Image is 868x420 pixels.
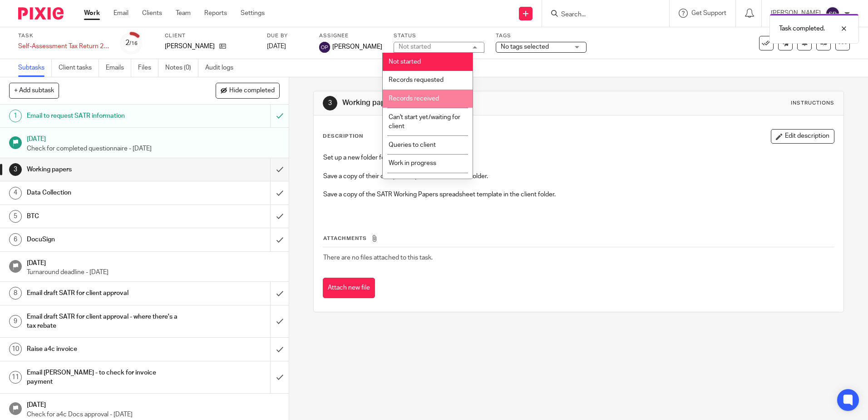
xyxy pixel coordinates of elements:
[18,7,64,20] img: Pixie
[216,83,280,98] button: Hide completed
[27,398,280,410] h1: [DATE]
[9,110,22,122] div: 1
[165,42,215,51] p: [PERSON_NAME]
[389,160,436,166] span: Work in progress
[394,32,484,40] label: Status
[129,41,138,46] small: /16
[229,87,275,95] span: Hide completed
[389,114,460,130] span: Can't start yet/waiting for client
[113,9,128,18] a: Email
[27,186,183,200] h1: Data Collection
[27,286,183,300] h1: Email draft SATR for client approval
[342,98,598,108] h1: Working papers
[9,343,22,355] div: 10
[9,210,22,223] div: 5
[176,9,191,18] a: Team
[389,77,444,83] span: Records requested
[825,6,840,21] img: svg%3E
[27,109,183,123] h1: Email to request SATR information
[27,163,183,176] h1: Working papers
[142,9,162,18] a: Clients
[106,59,131,77] a: Emails
[9,287,22,300] div: 8
[27,366,183,389] h1: Email [PERSON_NAME] - to check for invoice payment
[389,95,439,102] span: Records received
[27,233,183,246] h1: DocuSign
[323,236,367,241] span: Attachments
[501,44,549,50] span: No tags selected
[399,44,431,50] div: Not started
[771,129,834,144] button: Edit description
[125,38,138,48] div: 2
[84,9,100,18] a: Work
[27,342,183,356] h1: Raise a4c invoice
[319,42,330,53] img: svg%3E
[267,32,308,40] label: Due by
[323,133,363,140] p: Description
[27,310,183,333] h1: Email draft SATR for client approval - where there's a tax rebate
[138,59,158,77] a: Files
[27,210,183,223] h1: BTC
[323,153,833,162] p: Set up a new folder for the 2024/ 2025 tax year
[323,278,375,298] button: Attach new file
[9,83,59,98] button: + Add subtask
[389,59,421,65] span: Not started
[165,59,198,77] a: Notes (0)
[205,59,240,77] a: Audit logs
[59,59,99,77] a: Client tasks
[27,132,280,144] h1: [DATE]
[323,96,337,110] div: 3
[332,42,382,51] span: [PERSON_NAME]
[165,32,256,40] label: Client
[9,315,22,328] div: 9
[18,32,109,40] label: Task
[9,163,22,176] div: 3
[18,59,52,77] a: Subtasks
[267,43,286,50] span: [DATE]
[9,233,22,246] div: 6
[27,144,280,153] p: Check for completed questionnaire - [DATE]
[9,371,22,384] div: 11
[27,256,280,268] h1: [DATE]
[791,100,834,107] div: Instructions
[323,172,833,181] p: Save a copy of their completed questionnaire in the folder.
[241,9,265,18] a: Settings
[779,24,825,33] p: Task completed.
[18,42,109,51] div: Self-Assessment Tax Return 2025
[319,32,382,40] label: Assignee
[27,410,280,419] p: Check for a4c Docs approval - [DATE]
[204,9,227,18] a: Reports
[389,142,436,148] span: Queries to client
[323,255,433,261] span: There are no files attached to this task.
[27,268,280,277] p: Turnaround deadline - [DATE]
[9,187,22,200] div: 4
[323,190,833,199] p: Save a copy of the SATR Working Papers spreadsheet template in the client folder.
